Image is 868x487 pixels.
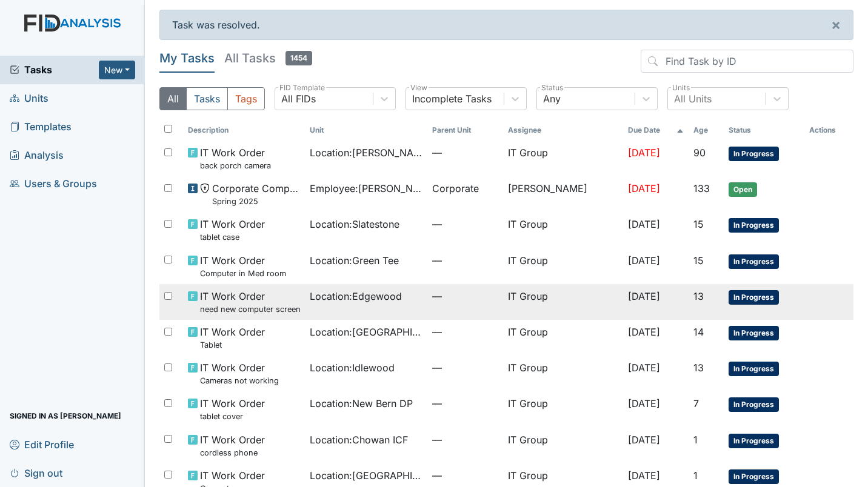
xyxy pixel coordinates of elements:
[503,176,623,212] td: [PERSON_NAME]
[503,391,623,427] td: IT Group
[503,284,623,320] td: IT Group
[628,218,660,230] span: [DATE]
[729,290,779,305] span: In Progress
[427,120,503,141] th: Toggle SortBy
[99,61,135,79] button: New
[224,50,312,67] h5: All Tasks
[729,218,779,233] span: In Progress
[432,145,498,160] span: —
[729,254,779,269] span: In Progress
[628,254,660,267] span: [DATE]
[310,253,399,268] span: Location : Green Tee
[200,231,265,243] small: tablet case
[281,91,316,106] div: All FIDs
[503,248,623,284] td: IT Group
[186,87,228,110] button: Tasks
[159,50,215,67] h5: My Tasks
[689,120,724,141] th: Toggle SortBy
[693,254,704,267] span: 15
[693,397,699,409] span: 7
[693,326,704,338] span: 14
[200,325,265,351] span: IT Work Order Tablet
[432,181,479,196] span: Corporate
[200,303,301,315] small: need new computer screen in med room broken dont work
[503,141,623,176] td: IT Group
[432,217,498,231] span: —
[503,428,623,463] td: IT Group
[200,268,286,279] small: Computer in Med room
[693,147,706,159] span: 90
[432,289,498,303] span: —
[628,326,660,338] span: [DATE]
[200,145,271,171] span: IT Work Order back porch camera
[200,432,265,459] span: IT Work Order cordless phone
[212,181,301,207] span: Corporate Compliance Spring 2025
[432,253,498,268] span: —
[693,434,698,446] span: 1
[628,147,660,159] span: [DATE]
[693,469,698,482] span: 1
[200,447,265,459] small: cordless phone
[285,51,312,65] span: 1454
[200,217,265,243] span: IT Work Order tablet case
[227,87,265,110] button: Tags
[724,120,804,141] th: Toggle SortBy
[628,397,660,409] span: [DATE]
[200,339,265,351] small: Tablet
[159,10,853,40] div: Task was resolved.
[164,125,172,133] input: Toggle All Rows Selected
[729,326,779,340] span: In Progress
[543,91,561,106] div: Any
[310,432,408,447] span: Location : Chowan ICF
[819,10,853,39] button: ×
[693,218,704,230] span: 15
[831,16,841,33] span: ×
[628,469,660,482] span: [DATE]
[628,182,660,194] span: [DATE]
[693,182,710,194] span: 133
[200,411,265,422] small: tablet cover
[310,325,422,339] span: Location : [GEOGRAPHIC_DATA]
[310,468,422,483] span: Location : [GEOGRAPHIC_DATA]
[200,289,301,315] span: IT Work Order need new computer screen in med room broken dont work
[432,396,498,411] span: —
[310,289,402,303] span: Location : Edgewood
[503,320,623,356] td: IT Group
[674,91,712,106] div: All Units
[623,120,689,141] th: Toggle SortBy
[693,290,704,302] span: 13
[212,196,301,207] small: Spring 2025
[729,434,779,448] span: In Progress
[729,362,779,376] span: In Progress
[10,406,121,425] span: Signed in as [PERSON_NAME]
[503,212,623,248] td: IT Group
[503,120,623,141] th: Assignee
[10,62,99,77] a: Tasks
[200,396,265,422] span: IT Work Order tablet cover
[432,432,498,447] span: —
[10,146,64,165] span: Analysis
[729,397,779,412] span: In Progress
[628,434,660,446] span: [DATE]
[200,253,286,279] span: IT Work Order Computer in Med room
[10,174,97,193] span: Users & Groups
[729,469,779,484] span: In Progress
[310,396,413,411] span: Location : New Bern DP
[628,290,660,302] span: [DATE]
[310,145,422,160] span: Location : [PERSON_NAME].
[641,50,853,73] input: Find Task by ID
[310,360,395,375] span: Location : Idlewood
[432,325,498,339] span: —
[200,375,279,386] small: Cameras not working
[693,362,704,374] span: 13
[503,356,623,391] td: IT Group
[10,118,72,136] span: Templates
[412,91,492,106] div: Incomplete Tasks
[729,182,757,197] span: Open
[729,147,779,161] span: In Progress
[432,468,498,483] span: —
[159,87,187,110] button: All
[310,181,422,196] span: Employee : [PERSON_NAME]
[200,160,271,171] small: back porch camera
